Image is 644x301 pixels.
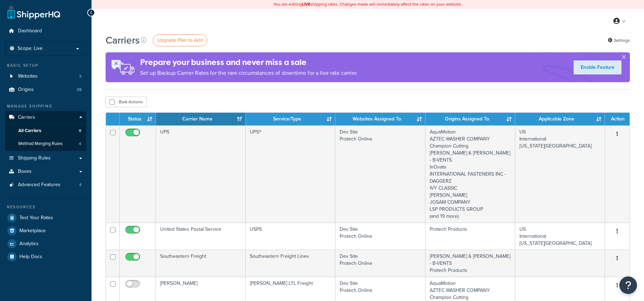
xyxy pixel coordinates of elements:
[156,250,246,277] td: Southeastern Freight
[425,223,515,250] td: Protech Products
[79,73,82,79] span: 2
[302,1,310,7] b: LIVE
[574,60,621,74] a: Enable Feature
[619,276,637,294] button: Open Resource Center
[515,125,605,223] td: US International [US_STATE][GEOGRAPHIC_DATA]
[246,113,335,125] th: Service/Type: activate to sort column ascending
[246,250,335,277] td: Southeastern Freight Lines
[246,223,335,250] td: USPS
[18,141,63,147] span: Method Merging Rules
[605,113,630,125] th: Action
[5,124,86,137] a: All Carriers 8
[5,137,86,150] a: Method Merging Rules 4
[79,128,81,134] span: 8
[18,182,61,188] span: Advanced Features
[425,113,515,125] th: Origins Assigned To: activate to sort column ascending
[335,113,425,125] th: Websites Assigned To: activate to sort column ascending
[246,125,335,223] td: UPS®
[5,103,86,109] div: Manage Shipping
[106,97,147,107] button: Bulk Actions
[156,223,246,250] td: United States Postal Service
[5,124,86,137] li: All Carriers
[19,228,46,234] span: Marketplace
[77,87,82,93] span: 38
[335,223,425,250] td: Dev Site Protech Online
[5,70,86,83] a: Websites 2
[5,178,86,191] li: Advanced Features
[515,113,605,125] th: Applicable Zone: activate to sort column ascending
[5,111,86,124] a: Carriers
[5,211,86,224] a: Test Your Rates
[608,35,630,45] a: Settings
[106,33,140,47] h1: Carriers
[5,111,86,151] li: Carriers
[7,5,60,19] a: ShipperHQ Home
[18,114,35,120] span: Carriers
[19,241,39,247] span: Analytics
[79,182,82,188] span: 4
[153,34,207,46] a: Upgrade Plan to Add
[5,224,86,237] a: Marketplace
[120,113,156,125] th: Status: activate to sort column ascending
[425,250,515,277] td: [PERSON_NAME] & [PERSON_NAME] - B-VENTS Protech Products
[18,169,32,175] span: Boxes
[5,152,86,165] a: Shipping Rules
[5,137,86,150] li: Method Merging Rules
[5,237,86,250] a: Analytics
[18,128,41,134] span: All Carriers
[5,70,86,83] li: Websites
[5,63,86,68] div: Basic Setup
[140,57,358,68] h4: Prepare your business and never miss a sale
[140,68,358,78] p: Set up Backup Carrier Rates for the rare circumstances of downtime for a live rate carrier.
[157,37,203,44] span: Upgrade Plan to Add
[79,141,81,147] span: 4
[515,223,605,250] td: US International [US_STATE][GEOGRAPHIC_DATA]
[5,165,86,178] a: Boxes
[18,87,34,93] span: Origins
[18,73,38,79] span: Websites
[19,254,42,260] span: Help Docs
[5,25,86,38] a: Dashboard
[18,155,51,161] span: Shipping Rules
[19,215,53,221] span: Test Your Rates
[335,250,425,277] td: Dev Site Protech Online
[5,250,86,263] a: Help Docs
[106,52,140,82] img: ad-rules-rateshop-fe6ec290ccb7230408bd80ed9643f0289d75e0ffd9eb532fc0e269fcd187b520.png
[156,125,246,223] td: UPS
[335,125,425,223] td: Dev Site Protech Online
[5,83,86,96] li: Origins
[425,125,515,223] td: AquaMotion AZTEC WASHER COMPANY Champion Cutting [PERSON_NAME] & [PERSON_NAME] - B-VENTS InOvate ...
[18,28,42,34] span: Dashboard
[156,113,246,125] th: Carrier Name: activate to sort column ascending
[5,178,86,191] a: Advanced Features 4
[5,204,86,210] div: Resources
[5,83,86,96] a: Origins 38
[18,46,43,52] span: Scope: Live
